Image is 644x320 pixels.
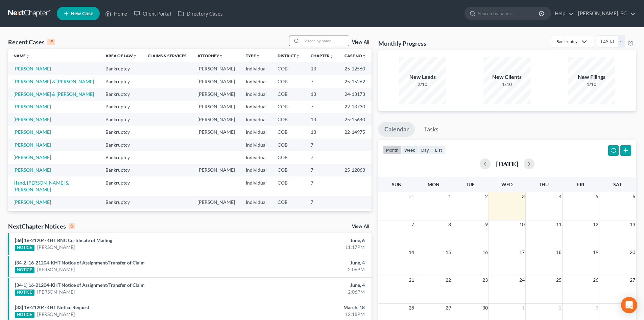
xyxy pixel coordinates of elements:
[305,101,339,113] td: 7
[445,276,452,284] span: 22
[521,304,525,312] span: 1
[130,7,174,20] a: Client Portal
[483,81,531,88] div: 1/10
[305,126,339,138] td: 13
[378,122,415,137] a: Calendar
[100,196,142,209] td: Bankruptcy
[102,7,130,20] a: Home
[256,54,260,58] i: unfold_more
[240,88,272,100] td: Individual
[418,122,445,137] a: Tasks
[352,224,369,229] a: View All
[555,220,562,229] span: 11
[15,290,34,296] div: NOTICE
[142,49,192,62] th: Claims & Services
[100,126,142,138] td: Bankruptcy
[519,248,525,256] span: 17
[240,209,272,221] td: Individual
[568,81,615,88] div: 1/10
[100,62,142,75] td: Bankruptcy
[14,104,51,109] a: [PERSON_NAME]
[482,248,488,256] span: 16
[100,151,142,164] td: Bankruptcy
[253,244,365,251] div: 11:17PM
[272,176,305,196] td: COB
[629,276,636,284] span: 27
[14,129,51,135] a: [PERSON_NAME]
[330,54,334,58] i: unfold_more
[272,151,305,164] td: COB
[482,276,488,284] span: 23
[14,180,69,192] a: Hand, [PERSON_NAME] & [PERSON_NAME]
[613,182,622,187] span: Sat
[15,282,145,288] a: [34-1] 16-21204-KHT Notice of Assignment/Transfer of Claim
[401,145,418,154] button: week
[105,53,137,58] a: Area of Lawunfold_more
[568,73,615,81] div: New Filings
[418,145,432,154] button: day
[192,113,240,126] td: [PERSON_NAME]
[15,304,89,310] a: [33] 16-21204-KHT Notice Request
[392,182,402,187] span: Sun
[408,248,415,256] span: 14
[483,73,531,81] div: New Clients
[37,289,75,295] a: [PERSON_NAME]
[192,62,240,75] td: [PERSON_NAME]
[482,304,488,312] span: 30
[629,248,636,256] span: 20
[272,62,305,75] td: COB
[15,267,34,273] div: NOTICE
[240,164,272,176] td: Individual
[192,126,240,138] td: [PERSON_NAME]
[133,54,137,58] i: unfold_more
[339,164,372,176] td: 25-12063
[339,62,372,75] td: 25-12560
[14,154,51,160] a: [PERSON_NAME]
[558,304,562,312] span: 2
[629,220,636,229] span: 13
[408,304,415,312] span: 28
[577,182,584,187] span: Fri
[71,11,93,16] span: New Case
[69,223,75,229] div: 6
[192,75,240,88] td: [PERSON_NAME]
[595,192,599,200] span: 5
[352,40,369,45] a: View All
[272,196,305,209] td: COB
[575,7,636,20] a: [PERSON_NAME], PC
[539,182,549,187] span: Thu
[296,54,300,58] i: unfold_more
[47,39,55,45] div: 15
[100,101,142,113] td: Bankruptcy
[8,38,55,46] div: Recent Cases
[14,91,94,97] a: [PERSON_NAME] & [PERSON_NAME]
[240,176,272,196] td: Individual
[445,248,452,256] span: 15
[305,151,339,164] td: 7
[14,66,51,71] a: [PERSON_NAME]
[100,176,142,196] td: Bankruptcy
[362,54,366,58] i: unfold_more
[466,182,475,187] span: Tue
[496,160,518,167] h2: [DATE]
[240,151,272,164] td: Individual
[411,220,415,229] span: 7
[240,75,272,88] td: Individual
[14,167,51,173] a: [PERSON_NAME]
[484,192,488,200] span: 2
[556,39,577,44] div: Bankruptcy
[445,304,452,312] span: 29
[15,245,34,251] div: NOTICE
[15,260,145,265] a: [34-2] 16-21204-KHT Notice of Assignment/Transfer of Claim
[595,304,599,312] span: 3
[14,142,51,148] a: [PERSON_NAME]
[272,209,305,221] td: COB
[192,196,240,209] td: [PERSON_NAME]
[305,164,339,176] td: 7
[272,101,305,113] td: COB
[378,39,426,47] h3: Monthly Progress
[253,237,365,244] div: June, 6
[339,88,372,100] td: 24-13173
[305,75,339,88] td: 7
[408,192,415,200] span: 31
